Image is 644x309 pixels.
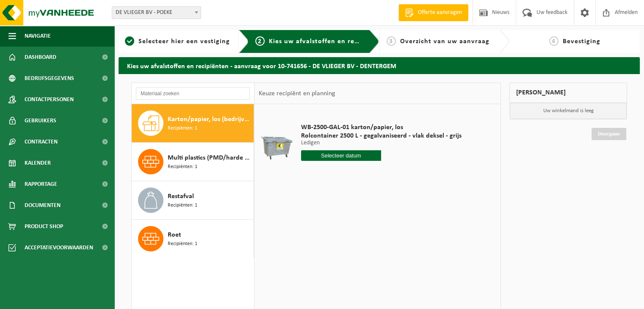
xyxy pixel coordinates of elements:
[509,83,627,103] div: [PERSON_NAME]
[301,140,462,146] p: Ledigen
[269,38,385,45] span: Kies uw afvalstoffen en recipiënten
[112,7,201,19] span: DE VLIEGER BV - POEKE
[168,201,197,210] span: Recipiënten: 1
[25,152,51,174] span: Kalender
[416,8,464,17] span: Offerte aanvragen
[387,36,396,46] span: 3
[25,216,63,237] span: Product Shop
[25,89,74,110] span: Contactpersonen
[398,4,468,21] a: Offerte aanvragen
[301,123,462,132] span: WB-2500-GAL-01 karton/papier, los
[25,131,58,152] span: Contracten
[168,124,197,132] span: Recipiënten: 1
[25,237,93,258] span: Acceptatievoorwaarden
[400,38,489,45] span: Overzicht van uw aanvraag
[168,153,252,163] span: Multi plastics (PMD/harde kunststoffen/spanbanden/EPS/folie naturel/folie gemengd)
[510,103,627,119] p: Uw winkelmand is leeg
[254,83,339,104] div: Keuze recipiënt en planning
[25,25,51,47] span: Navigatie
[112,6,201,19] span: DE VLIEGER BV - POEKE
[301,132,462,140] span: Rolcontainer 2500 L - gegalvaniseerd - vlak deksel - grijs
[132,220,254,258] button: Roet Recipiënten: 1
[132,181,254,220] button: Restafval Recipiënten: 1
[168,230,181,240] span: Roet
[255,36,265,46] span: 2
[25,68,74,89] span: Bedrijfsgegevens
[136,87,250,100] input: Materiaal zoeken
[168,163,197,171] span: Recipiënten: 1
[138,38,230,45] span: Selecteer hier een vestiging
[168,114,252,124] span: Karton/papier, los (bedrijven)
[25,195,61,216] span: Documenten
[125,36,134,46] span: 1
[25,47,56,68] span: Dashboard
[563,38,600,45] span: Bevestiging
[549,36,558,46] span: 4
[25,110,56,131] span: Gebruikers
[123,36,232,47] a: 1Selecteer hier een vestiging
[132,143,254,181] button: Multi plastics (PMD/harde kunststoffen/spanbanden/EPS/folie naturel/folie gemengd) Recipiënten: 1
[119,57,640,74] h2: Kies uw afvalstoffen en recipiënten - aanvraag voor 10-741656 - DE VLIEGER BV - DENTERGEM
[132,104,254,143] button: Karton/papier, los (bedrijven) Recipiënten: 1
[168,240,197,248] span: Recipiënten: 1
[301,150,381,161] input: Selecteer datum
[591,128,626,140] a: Doorgaan
[168,191,194,201] span: Restafval
[25,174,57,195] span: Rapportage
